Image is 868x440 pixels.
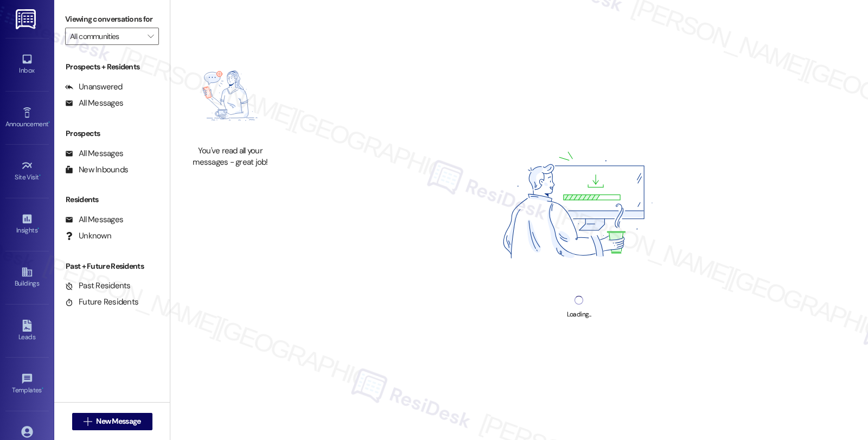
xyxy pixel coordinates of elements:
[567,309,591,320] div: Loading...
[182,145,278,169] div: You've read all your messages - great job!
[39,172,41,179] span: •
[48,119,50,126] span: •
[54,128,170,139] div: Prospects
[65,148,123,159] div: All Messages
[84,417,92,426] i: 
[54,261,170,272] div: Past + Future Residents
[5,157,49,186] a: Site Visit •
[65,296,138,308] div: Future Residents
[182,51,278,139] img: empty-state
[54,194,170,205] div: Residents
[5,210,49,239] a: Insights •
[65,164,128,176] div: New Inbounds
[16,9,38,29] img: ResiDesk Logo
[37,225,39,232] span: •
[65,98,123,109] div: All Messages
[54,61,170,73] div: Prospects + Residents
[5,370,49,399] a: Templates •
[5,50,49,79] a: Inbox
[42,385,43,392] span: •
[65,214,123,225] div: All Messages
[65,230,111,242] div: Unknown
[65,11,159,28] label: Viewing conversations for
[65,81,123,93] div: Unanswered
[65,280,131,292] div: Past Residents
[148,32,154,41] i: 
[96,416,141,427] span: New Message
[72,413,152,430] button: New Message
[5,316,49,346] a: Leads
[70,28,142,45] input: All communities
[5,263,49,292] a: Buildings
